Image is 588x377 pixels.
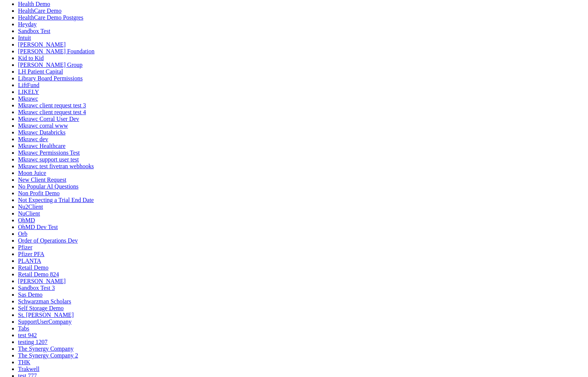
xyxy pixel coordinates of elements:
a: Non Profit Demo [18,190,60,196]
a: OhMD [18,217,35,223]
a: Sandbox Test 3 [18,285,55,291]
a: Mkrawc corral www [18,122,68,129]
a: Pfizer [18,244,32,250]
a: NuClient [18,210,40,217]
a: Health Demo [18,1,50,7]
a: testing 1207 [18,339,48,345]
a: Trakwell [18,366,39,372]
a: The Synergy Company 2 [18,352,78,359]
a: Orb [18,231,27,237]
a: Moon Juice [18,170,46,176]
a: Sas Demo [18,291,42,298]
a: [PERSON_NAME] Foundation [18,48,94,54]
a: Nu2Client [18,204,43,210]
a: THK [18,359,30,365]
a: New Client Request [18,176,66,183]
a: Intuit [18,35,31,41]
a: Sandbox Test [18,28,50,34]
a: Tabs [18,325,29,332]
a: Self Storage Demo [18,305,64,311]
a: Order of Operations Dev [18,237,78,244]
a: OhMD Dev Test [18,224,58,230]
a: HealthCare Demo Postgres [18,14,83,21]
a: HealthCare Demo [18,8,61,14]
a: [PERSON_NAME] [18,278,66,284]
a: Schwarzman Scholars [18,298,71,305]
a: LH Patient Capital [18,68,63,75]
a: PLANTA [18,258,41,264]
a: Mkrawc Corral User Dev [18,116,79,122]
a: Mkrawc test fivetran webhooks [18,163,94,169]
a: Mkrawc client request test 3 [18,102,86,109]
a: LIKELY [18,89,39,95]
a: St. [PERSON_NAME] [18,312,73,318]
a: Retail Demo [18,264,48,271]
a: [PERSON_NAME] Group [18,62,82,68]
a: Library Board Permissions [18,75,82,81]
a: Mkrawc [18,95,38,102]
a: Kid to Kid [18,55,43,61]
a: [PERSON_NAME] [18,41,66,48]
a: SupportUserCompany [18,318,72,325]
a: Not Expecting a Trial End Date [18,197,94,203]
a: Mkrawc support user test [18,156,79,163]
a: Mkrawc client request test 4 [18,109,86,115]
a: LiftFund [18,82,39,88]
a: Mkrawc Permissions Test [18,149,80,156]
a: The Synergy Company [18,345,73,352]
a: Heyday [18,21,37,27]
a: test 942 [18,332,37,338]
a: Pfizer PFA [18,251,44,257]
a: Retail Demo 824 [18,271,59,277]
a: Mkrawc dev [18,136,48,142]
a: Mkrawc Healthcare [18,143,66,149]
a: Mkrawc Databricks [18,129,66,136]
a: No Popular AI Questions [18,183,78,190]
